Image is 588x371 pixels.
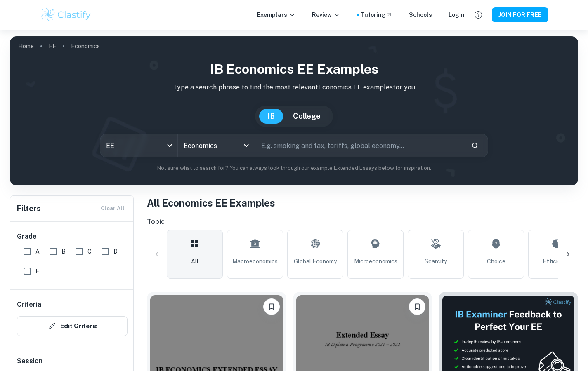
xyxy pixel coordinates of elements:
button: Search [468,139,482,153]
h6: Filters [17,203,41,214]
span: Microeconomics [354,257,397,266]
button: Edit Criteria [17,316,128,336]
span: Choice [487,257,505,266]
a: Login [449,10,465,19]
span: All [191,257,198,266]
p: Type a search phrase to find the most relevant Economics EE examples for you [17,82,571,92]
span: A [35,247,40,256]
div: EE [100,134,177,157]
span: D [113,247,118,256]
h6: Grade [17,232,128,242]
p: Economics [71,42,100,51]
button: JOIN FOR FREE [492,7,548,22]
button: College [285,109,329,124]
button: Help and Feedback [471,8,485,22]
p: Not sure what to search for? You can always look through our example Extended Essays below for in... [17,164,571,172]
h6: Criteria [17,300,41,310]
span: C [87,247,92,256]
span: E [35,267,39,276]
button: Open [241,140,252,151]
h1: All Economics EE Examples [147,195,578,210]
span: Efficiency [543,257,570,266]
a: Home [18,40,34,52]
span: Global Economy [294,257,337,266]
input: E.g. smoking and tax, tariffs, global economy... [255,134,465,157]
p: Exemplars [257,10,295,19]
img: profile cover [10,36,578,185]
a: EE [49,40,56,52]
h6: Topic [147,217,578,227]
p: Review [312,10,340,19]
img: Clastify logo [40,7,92,23]
a: Schools [409,10,432,19]
span: Macroeconomics [232,257,278,266]
h1: IB Economics EE examples [17,59,571,79]
button: IB [259,109,283,124]
button: Please log in to bookmark exemplars [409,298,425,315]
span: B [61,247,66,256]
a: Tutoring [361,10,392,19]
button: Please log in to bookmark exemplars [263,298,280,315]
span: Scarcity [425,257,447,266]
